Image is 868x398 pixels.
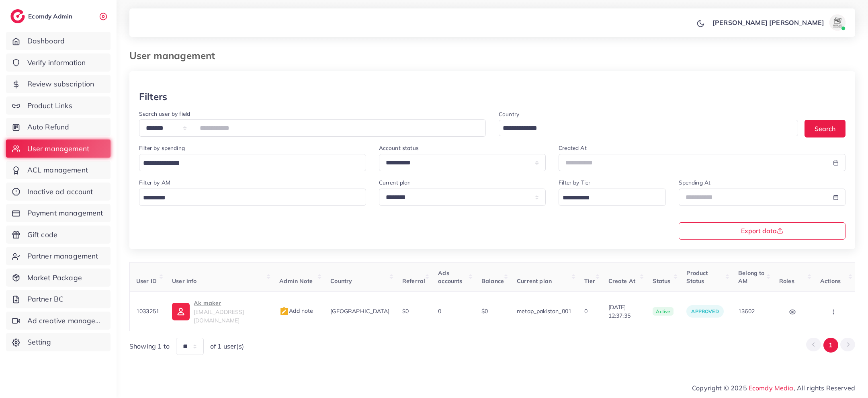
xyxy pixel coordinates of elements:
input: Search for option [140,157,356,170]
a: Product Links [6,96,111,115]
a: Verify information [6,53,111,72]
span: User management [27,144,89,154]
a: Partner BC [6,290,111,308]
a: Setting [6,333,111,351]
div: Search for option [139,189,366,206]
a: Ad creative management [6,312,111,330]
button: Go to page 1 [823,338,838,353]
span: Review subscription [27,79,94,89]
a: Payment management [6,204,111,222]
h2: Ecomdy Admin [28,12,74,20]
a: Review subscription [6,75,111,93]
span: Gift code [27,230,57,240]
div: Search for option [499,120,798,136]
span: Partner management [27,251,98,261]
div: Search for option [559,189,665,206]
a: [PERSON_NAME] [PERSON_NAME]avatar [708,14,849,31]
a: Auto Refund [6,118,111,136]
span: Inactive ad account [27,187,93,197]
a: ACL management [6,161,111,179]
img: avatar [829,14,845,31]
input: Search for option [560,192,655,204]
span: Payment management [27,208,103,218]
input: Search for option [140,192,356,204]
span: Verify information [27,57,86,68]
img: logo [10,9,25,23]
a: Gift code [6,226,111,244]
span: Product Links [27,101,72,111]
span: Auto Refund [27,122,70,132]
span: Dashboard [27,36,65,46]
a: Dashboard [6,32,111,50]
input: Search for option [500,122,788,135]
p: [PERSON_NAME] [PERSON_NAME] [712,18,824,27]
a: Inactive ad account [6,183,111,201]
a: logoEcomdy Admin [10,9,74,23]
ul: Pagination [806,338,855,353]
a: User management [6,140,111,158]
span: Setting [27,337,51,347]
span: Ad creative management [27,316,104,326]
a: Market Package [6,269,111,287]
a: Partner management [6,247,111,265]
span: ACL management [27,165,88,175]
div: Search for option [139,154,366,171]
span: Partner BC [27,294,64,304]
span: Market Package [27,273,82,283]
